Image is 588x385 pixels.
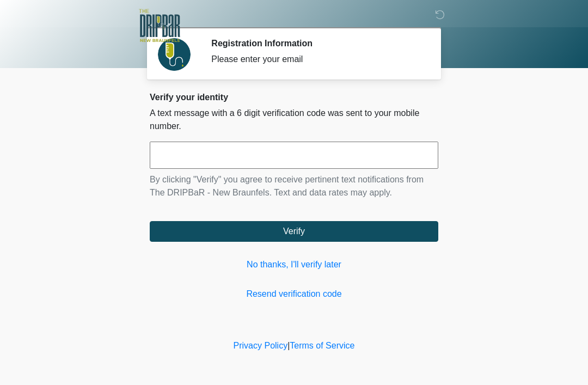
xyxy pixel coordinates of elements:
[150,173,438,199] p: By clicking "Verify" you agree to receive pertinent text notifications from The DRIPBaR - New Bra...
[211,53,422,66] div: Please enter your email
[150,288,438,301] a: Resend verification code
[150,221,438,242] button: Verify
[150,92,438,102] h2: Verify your identity
[150,107,438,133] p: A text message with a 6 digit verification code was sent to your mobile number.
[290,341,354,350] a: Terms of Service
[150,258,438,271] a: No thanks, I'll verify later
[287,341,290,350] a: |
[158,38,191,71] img: Agent Avatar
[234,341,288,350] a: Privacy Policy
[139,8,180,44] img: The DRIPBaR - New Braunfels Logo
